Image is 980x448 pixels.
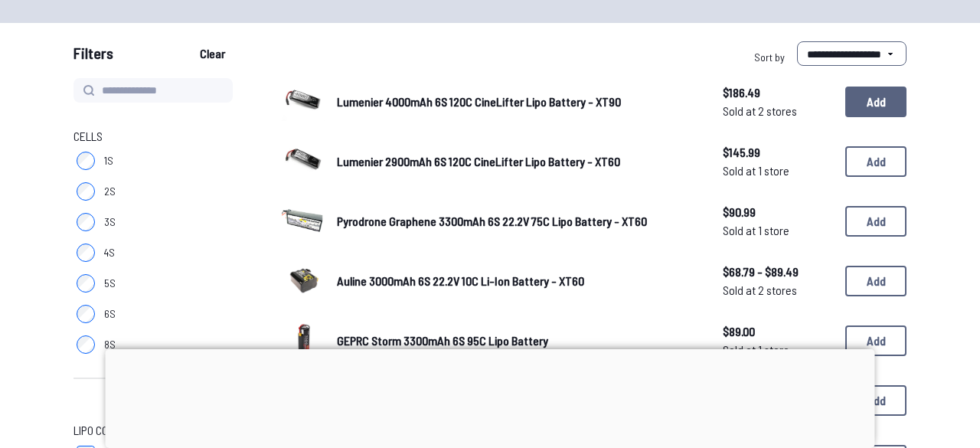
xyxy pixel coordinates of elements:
[337,214,647,228] span: Pyrodrone Graphene 3300mAh 6S 22.2V 75C Lipo Battery - XT60
[723,83,833,102] span: $186.49
[337,333,548,348] span: GEPRC Storm 3300mAh 6S 95C Lipo Battery
[104,306,116,322] span: 6S
[77,152,95,170] input: 1S
[104,245,115,260] span: 4S
[104,184,116,199] span: 2S
[337,272,698,290] a: Auline 3000mAh 6S 22.2V 10C Li-Ion Battery - XT60
[282,317,325,365] a: image
[282,138,325,185] a: image
[723,322,833,341] span: $89.00
[77,335,95,354] input: 8S
[77,305,95,323] input: 6S
[723,143,833,162] span: $145.99
[723,102,833,120] span: Sold at 2 stores
[337,93,698,111] a: Lumenier 4000mAh 6S 120C CineLifter Lipo Battery - XT90
[282,78,325,126] a: image
[845,87,906,117] button: Add
[104,276,116,291] span: 5S
[337,94,621,109] span: Lumenier 4000mAh 6S 120C CineLifter Lipo Battery - XT90
[282,78,325,121] img: image
[282,317,325,360] img: image
[282,138,325,181] img: image
[337,212,698,231] a: Pyrodrone Graphene 3300mAh 6S 22.2V 75C Lipo Battery - XT60
[337,152,698,171] a: Lumenier 2900mAh 6S 120C CineLifter Lipo Battery - XT60
[73,127,103,146] span: Cells
[723,341,833,359] span: Sold at 1 store
[845,266,906,296] button: Add
[73,41,113,72] span: Filters
[282,198,325,240] img: image
[73,421,151,440] span: LiPo Connector
[337,273,584,288] span: Auline 3000mAh 6S 22.2V 10C Li-Ion Battery - XT60
[723,203,833,221] span: $90.99
[754,51,785,64] span: Sort by
[282,257,325,305] a: image
[282,257,325,300] img: image
[845,146,906,177] button: Add
[723,281,833,299] span: Sold at 2 stores
[337,332,698,350] a: GEPRC Storm 3300mAh 6S 95C Lipo Battery
[104,153,113,168] span: 1S
[104,337,116,352] span: 8S
[77,244,95,262] input: 4S
[77,213,95,231] input: 3S
[845,325,906,356] button: Add
[723,221,833,240] span: Sold at 1 store
[104,214,116,230] span: 3S
[845,385,906,416] button: Add
[77,182,95,201] input: 2S
[187,41,238,66] button: Clear
[77,274,95,293] input: 5S
[723,162,833,180] span: Sold at 1 store
[282,198,325,245] a: image
[797,41,906,66] select: Sort by
[723,263,833,281] span: $68.79 - $89.49
[845,206,906,237] button: Add
[337,154,620,168] span: Lumenier 2900mAh 6S 120C CineLifter Lipo Battery - XT60
[106,349,875,444] iframe: Advertisement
